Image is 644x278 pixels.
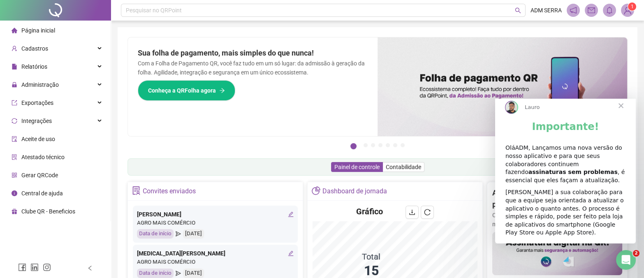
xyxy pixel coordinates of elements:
[21,190,63,197] span: Central de ajuda
[633,250,639,257] span: 2
[176,229,181,239] span: send
[12,46,17,51] span: user-add
[606,7,613,14] span: bell
[138,80,235,101] button: Conheça a QRFolha agora
[12,28,17,33] span: home
[378,37,627,136] img: banner%2F8d14a306-6205-4263-8e5b-06e9a85ad873.png
[37,22,104,34] b: Importante!
[492,211,622,229] p: Com a Assinatura Digital da QR, sua gestão fica mais ágil, segura e sem papelada.
[21,27,55,34] span: Página inicial
[386,143,390,147] button: 5
[148,86,216,95] span: Conheça a QRFolha agora
[371,143,375,147] button: 3
[137,210,294,219] div: [PERSON_NAME]
[12,100,17,106] span: export
[137,249,294,258] div: [MEDICAL_DATA][PERSON_NAME]
[588,7,595,14] span: mail
[288,211,294,217] span: edit
[495,99,636,243] iframe: Intercom live chat mensagem
[492,232,622,275] img: banner%2F02c71560-61a6-44d4-94b9-c8ab97240462.png
[132,186,141,195] span: solution
[12,82,17,88] span: lock
[10,90,130,138] div: [PERSON_NAME] a sua colaboração para que a equipe seja orientada a atualizar o aplicativo o quant...
[21,208,75,215] span: Clube QR - Beneficios
[21,154,65,160] span: Atestado técnico
[530,6,562,15] span: ADM SERRA
[176,269,181,278] span: send
[364,143,368,147] button: 2
[33,70,123,76] b: assinaturas sem problemas
[12,118,17,124] span: sync
[219,88,225,93] span: arrow-right
[137,269,174,278] div: Data de início
[21,45,48,52] span: Cadastros
[312,186,320,195] span: pie-chart
[21,136,55,142] span: Aceite de uso
[12,172,17,178] span: qrcode
[21,172,58,178] span: Gerar QRCode
[356,206,383,217] h4: Gráfico
[378,143,382,147] button: 4
[616,250,636,270] iframe: Intercom live chat
[631,4,634,9] span: 1
[393,143,397,147] button: 6
[401,143,405,147] button: 7
[183,229,204,239] div: [DATE]
[183,269,204,278] div: [DATE]
[515,7,521,14] span: search
[334,164,380,170] span: Painel de controle
[350,143,357,149] button: 1
[409,209,415,215] span: download
[21,118,52,124] span: Integrações
[21,100,53,106] span: Exportações
[10,45,130,86] div: OláADM, Lançamos uma nova versão do nosso aplicativo e para que seus colaboradores continuem faze...
[12,64,17,69] span: file
[628,2,636,11] sup: Atualize o seu contato no menu Meus Dados
[138,59,368,77] p: Com a Folha de Pagamento QR, você faz tudo em um só lugar: da admissão à geração da folha. Agilid...
[12,136,17,142] span: audit
[21,63,47,70] span: Relatórios
[12,190,17,196] span: info-circle
[386,164,421,170] span: Contabilidade
[137,229,174,239] div: Data de início
[492,187,622,211] h2: Assinar ponto na mão? Isso ficou no passado!
[570,7,577,14] span: notification
[18,263,26,271] span: facebook
[288,250,294,256] span: edit
[43,263,51,271] span: instagram
[137,258,294,266] div: AGRO MAIS COMÉRCIO
[30,263,39,271] span: linkedin
[137,219,294,227] div: AGRO MAIS COMÉRCIO
[322,184,387,198] div: Dashboard de jornada
[87,265,93,271] span: left
[12,208,17,214] span: gift
[138,47,368,59] h2: Sua folha de pagamento, mais simples do que nunca!
[12,154,17,160] span: solution
[424,209,431,215] span: reload
[143,184,196,198] div: Convites enviados
[621,4,634,16] img: 66176
[21,81,59,88] span: Administração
